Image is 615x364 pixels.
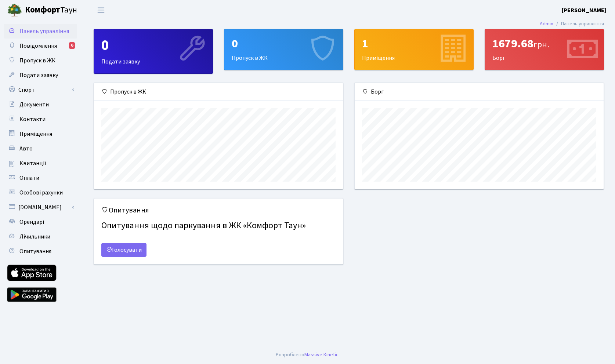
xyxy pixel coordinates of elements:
span: Лічильники [19,233,50,241]
a: Опитування [4,244,77,259]
span: грн. [533,38,549,51]
h5: Опитування [101,206,336,215]
a: [DOMAIN_NAME] [4,200,77,215]
a: Лічильники [4,229,77,244]
a: Приміщення [4,127,77,141]
span: Оплати [19,174,39,182]
div: Борг [355,83,604,101]
img: logo.png [7,3,22,18]
h4: Опитування щодо паркування в ЖК «Комфорт Таун» [101,218,336,234]
div: Борг [485,29,604,70]
div: 1 [362,37,466,51]
b: [PERSON_NAME] [562,6,606,14]
span: Пропуск в ЖК [19,57,55,65]
span: Особові рахунки [19,189,63,197]
span: Документи [19,101,49,109]
nav: breadcrumb [529,16,615,32]
span: Квитанції [19,159,46,167]
a: Контакти [4,112,77,127]
a: 0Пропуск в ЖК [224,29,343,70]
span: Подати заявку [19,71,58,79]
div: Приміщення [355,29,473,70]
a: Голосувати [101,243,146,257]
span: Опитування [19,247,51,255]
a: Документи [4,97,77,112]
a: Оплати [4,171,77,185]
a: Massive Kinetic [304,351,339,358]
div: . [276,351,340,359]
a: Квитанції [4,156,77,171]
div: 6 [69,42,75,49]
b: Комфорт [25,4,60,16]
span: Контакти [19,115,46,123]
a: 0Подати заявку [94,29,213,74]
div: Подати заявку [94,29,213,73]
span: Таун [25,4,77,17]
a: [PERSON_NAME] [562,6,606,15]
a: Особові рахунки [4,185,77,200]
a: Admin [540,20,553,28]
span: Авто [19,145,33,153]
a: Пропуск в ЖК [4,53,77,68]
a: Спорт [4,83,77,97]
div: Пропуск в ЖК [94,83,343,101]
a: Повідомлення6 [4,39,77,53]
span: Панель управління [19,27,69,35]
span: Орендарі [19,218,44,226]
a: 1Приміщення [354,29,474,70]
a: Подати заявку [4,68,77,83]
div: 0 [232,37,336,51]
span: Приміщення [19,130,52,138]
span: Повідомлення [19,42,57,50]
div: 0 [101,37,205,54]
div: Пропуск в ЖК [224,29,343,70]
li: Панель управління [553,20,604,28]
a: Орендарі [4,215,77,229]
div: 1679.68 [492,37,596,51]
a: Розроблено [276,351,304,358]
a: Авто [4,141,77,156]
a: Панель управління [4,24,77,39]
button: Переключити навігацію [92,4,110,16]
